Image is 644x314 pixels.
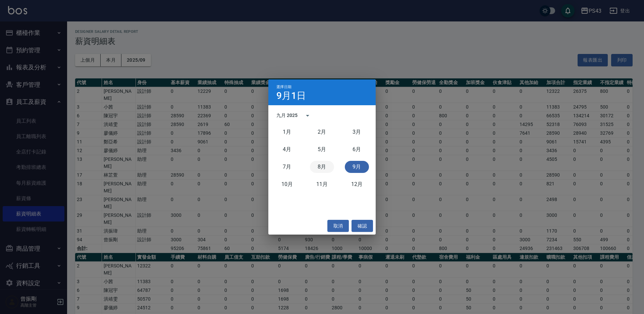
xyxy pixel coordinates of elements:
[310,143,334,155] button: 五月
[345,143,369,155] button: 六月
[275,143,299,155] button: 四月
[352,220,373,232] button: 確認
[275,161,299,173] button: 七月
[276,92,306,100] h4: 9月1日
[275,178,299,190] button: 十月
[345,126,369,138] button: 三月
[327,220,349,232] button: 取消
[345,178,369,190] button: 十二月
[276,112,298,119] div: 九月 2025
[310,126,334,138] button: 二月
[276,85,291,89] span: 選擇日期
[310,178,334,190] button: 十一月
[275,126,299,138] button: 一月
[310,161,334,173] button: 八月
[345,161,369,173] button: 九月
[300,108,316,124] button: calendar view is open, switch to year view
